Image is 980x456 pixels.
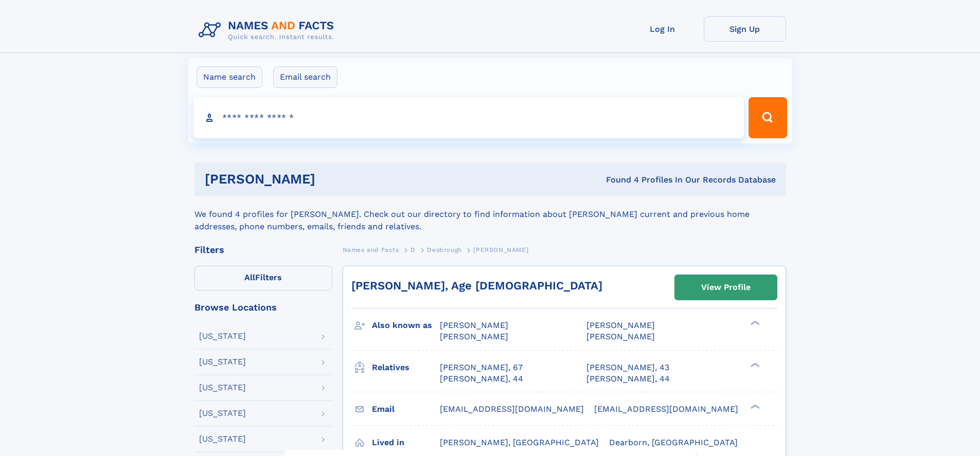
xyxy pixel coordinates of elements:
span: [EMAIL_ADDRESS][DOMAIN_NAME] [594,404,738,414]
span: Desbrough [427,246,461,253]
span: [PERSON_NAME] [586,332,655,341]
div: View Profile [701,276,751,299]
h3: Email [372,400,440,418]
h1: [PERSON_NAME] [205,173,461,186]
div: [US_STATE] [199,358,246,366]
a: View Profile [675,275,777,300]
label: Filters [194,266,332,290]
div: ❯ [748,361,760,368]
a: D [411,243,416,256]
span: [PERSON_NAME], [GEOGRAPHIC_DATA] [440,437,599,447]
div: We found 4 profiles for [PERSON_NAME]. Check out our directory to find information about [PERSON_... [194,196,786,233]
div: [US_STATE] [199,435,246,443]
input: search input [193,97,744,138]
a: Sign Up [704,16,786,42]
a: Names and Facts [343,243,399,256]
div: Filters [194,245,332,254]
div: ❯ [748,320,760,326]
span: [PERSON_NAME] [440,332,508,341]
span: Dearborn, [GEOGRAPHIC_DATA] [609,437,738,447]
span: [PERSON_NAME] [473,246,528,253]
img: Logo Names and Facts [194,16,343,44]
div: [US_STATE] [199,409,246,417]
a: [PERSON_NAME], 43 [586,362,669,373]
a: Log In [621,16,704,42]
span: [PERSON_NAME] [586,320,655,330]
button: Search Button [749,97,787,138]
span: All [244,272,255,282]
div: Browse Locations [194,303,332,312]
label: Name search [197,66,262,88]
div: [US_STATE] [199,332,246,340]
span: [EMAIL_ADDRESS][DOMAIN_NAME] [440,404,584,414]
a: [PERSON_NAME], 44 [440,373,523,385]
h3: Also known as [372,317,440,334]
span: D [411,246,416,253]
a: [PERSON_NAME], 67 [440,362,523,373]
div: [US_STATE] [199,384,246,392]
div: ❯ [748,403,760,410]
h3: Relatives [372,359,440,376]
a: [PERSON_NAME], 44 [586,373,670,385]
a: Desbrough [427,243,461,256]
span: [PERSON_NAME] [440,320,508,330]
label: Email search [273,66,337,88]
div: Found 4 Profiles In Our Records Database [460,174,776,186]
h3: Lived in [372,434,440,451]
a: [PERSON_NAME], Age [DEMOGRAPHIC_DATA] [351,279,602,292]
